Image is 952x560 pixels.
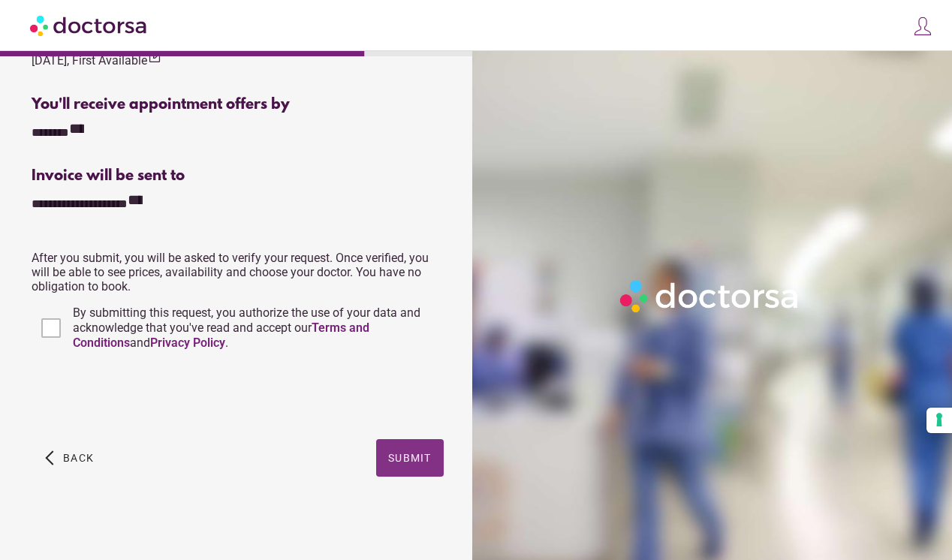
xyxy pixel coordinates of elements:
div: [DATE], First Available [32,50,162,70]
iframe: reCAPTCHA [32,366,260,424]
div: You'll receive appointment offers by [32,96,443,113]
i: edit_square [147,50,162,65]
span: Back [63,452,94,464]
span: Submit [388,452,432,464]
img: Logo-Doctorsa-trans-White-partial-flat.png [615,275,806,318]
p: After you submit, you will be asked to verify your request. Once verified, you will be able to se... [32,251,443,294]
span: By submitting this request, you authorize the use of your data and acknowledge that you've read a... [73,306,420,350]
a: Terms and Conditions [73,321,369,350]
button: arrow_back_ios Back [39,439,100,477]
a: Privacy Policy [150,336,225,350]
div: Invoice will be sent to [32,167,443,185]
button: Submit [376,439,444,477]
button: Your consent preferences for tracking technologies [926,408,952,433]
img: Doctorsa.com [30,8,149,42]
img: icons8-customer-100.png [912,16,933,37]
